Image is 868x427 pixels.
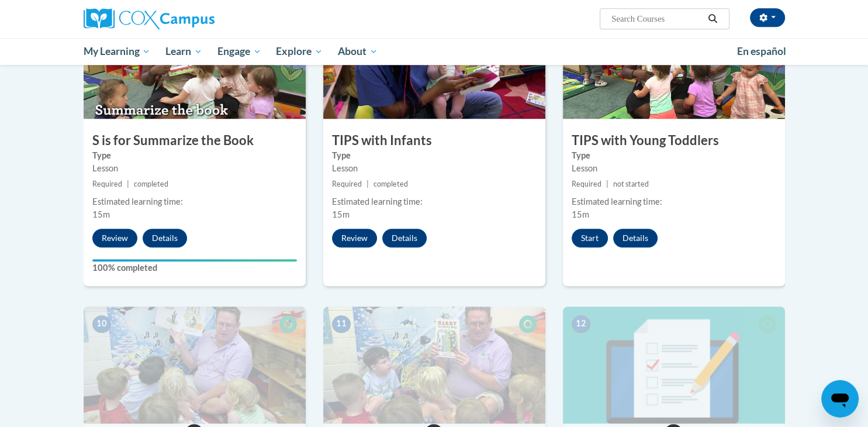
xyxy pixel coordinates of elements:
[572,316,590,333] span: 12
[276,45,323,59] span: Explore
[737,46,786,58] span: En español
[366,180,369,189] span: |
[143,229,187,248] button: Details
[572,196,776,209] div: Estimated learning time:
[563,132,785,150] h3: TIPS with Young Toddlers
[92,163,297,175] div: Lesson
[729,40,794,64] a: En español
[382,229,427,248] button: Details
[374,180,408,189] span: completed
[158,39,210,66] a: Learn
[332,180,362,189] span: Required
[84,307,306,424] img: Course Image
[821,380,859,418] iframe: Button to launch messaging window
[572,163,776,175] div: Lesson
[92,316,111,333] span: 10
[332,196,537,209] div: Estimated learning time:
[134,180,168,189] span: completed
[84,9,215,30] img: Cox Campus
[92,210,110,220] span: 15m
[92,196,297,209] div: Estimated learning time:
[84,9,306,30] a: Cox Campus
[332,210,350,220] span: 15m
[92,229,137,248] button: Review
[332,150,537,163] label: Type
[563,307,785,424] img: Course Image
[613,229,658,248] button: Details
[76,39,158,66] a: My Learning
[66,39,803,66] div: Main menu
[572,229,608,248] button: Start
[268,39,330,66] a: Explore
[83,45,150,59] span: My Learning
[330,39,385,66] a: About
[332,316,351,333] span: 11
[572,150,776,163] label: Type
[165,45,202,59] span: Learn
[92,260,297,262] div: Your progress
[572,210,589,220] span: 15m
[332,163,537,175] div: Lesson
[127,180,129,189] span: |
[572,180,601,189] span: Required
[750,9,785,27] button: Account Settings
[210,39,269,66] a: Engage
[332,229,377,248] button: Review
[323,132,545,150] h3: TIPS with Infants
[92,180,122,189] span: Required
[338,45,378,59] span: About
[704,12,721,26] button: Search
[323,307,545,424] img: Course Image
[84,132,306,150] h3: S is for Summarize the Book
[610,12,704,26] input: Search Courses
[606,180,608,189] span: |
[92,150,297,163] label: Type
[613,180,649,189] span: not started
[92,262,297,275] label: 100% completed
[217,45,261,59] span: Engage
